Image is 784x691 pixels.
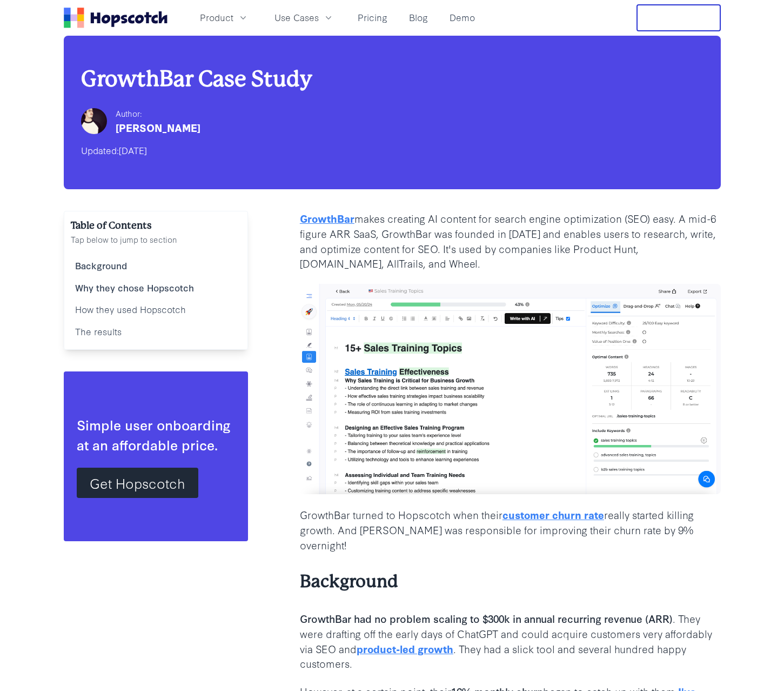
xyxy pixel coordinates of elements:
[71,321,241,343] a: The results
[81,66,703,92] h1: GrowthBar Case Study
[268,9,340,26] button: Use Cases
[75,259,127,271] b: Background
[300,611,721,672] p: . They were drafting off the early days of ChatGPT and could acquire customers very affordably vi...
[300,211,721,271] p: makes creating AI content for search engine optimization (SEO) easy. A mid-6 figure ARR SaaS, Gro...
[116,120,200,135] div: [PERSON_NAME]
[119,144,147,156] time: [DATE]
[75,281,194,294] b: Why they chose Hopscotch
[353,9,392,26] a: Pricing
[636,4,721,31] button: Free Trial
[274,11,319,24] span: Use Cases
[502,507,604,522] a: customer churn rate
[71,298,241,321] a: How they used Hopscotch
[81,142,703,159] div: Updated:
[71,218,241,233] h2: Table of Contents
[405,9,432,26] a: Blog
[300,284,721,494] img: growthbar product shot
[81,108,107,134] img: Cam Sloan
[71,277,241,299] a: Why they chose Hopscotch
[77,468,198,498] a: Get Hopscotch
[445,9,479,26] a: Demo
[71,233,241,246] p: Tap below to jump to section
[300,507,721,553] p: GrowthBar turned to Hopscotch when their really started killing growth. And [PERSON_NAME] was res...
[357,641,453,656] a: product-led growth
[116,107,200,120] div: Author:
[64,8,167,28] a: Home
[71,255,241,277] a: Background
[300,211,354,225] a: GrowthBar
[77,415,235,455] div: Simple user onboarding at an affordable price.
[200,11,233,24] span: Product
[193,9,255,26] button: Product
[300,611,673,626] b: GrowthBar had no problem scaling to $300k in annual recurring revenue (ARR)
[300,572,398,592] b: Background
